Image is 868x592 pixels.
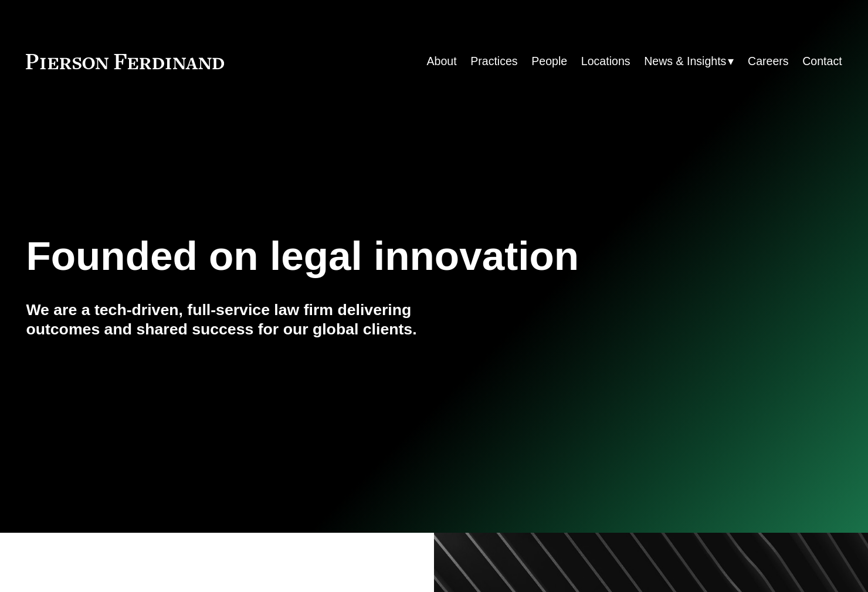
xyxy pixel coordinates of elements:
[581,50,630,73] a: Locations
[644,51,726,72] span: News & Insights
[426,50,456,73] a: About
[644,50,734,73] a: folder dropdown
[748,50,789,73] a: Careers
[470,50,517,73] a: Practices
[802,50,842,73] a: Contact
[26,233,706,279] h1: Founded on legal innovation
[531,50,567,73] a: People
[26,300,434,340] h4: We are a tech-driven, full-service law firm delivering outcomes and shared success for our global...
